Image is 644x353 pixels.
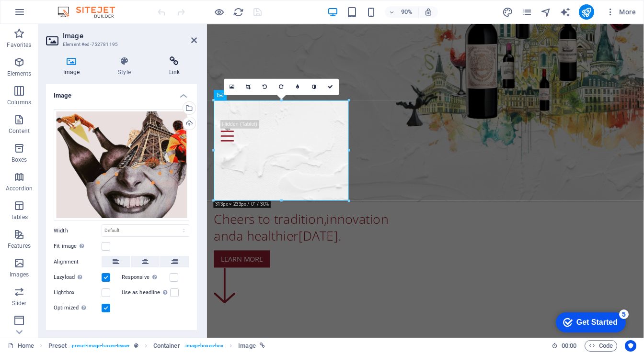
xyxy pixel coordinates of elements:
[322,78,339,95] a: Confirm ( Ctrl ⏎ )
[6,185,33,192] p: Accordion
[399,6,414,18] h6: 90%
[28,11,69,19] div: Get Started
[579,4,594,20] button: publish
[54,287,102,298] label: Lightbox
[184,340,224,352] span: . image-boxes-box
[48,340,265,352] nav: breadcrumb
[134,343,138,348] i: This element is a customizable preset
[606,7,636,17] span: More
[63,32,197,40] h2: Image
[11,213,28,221] p: Tables
[289,78,306,95] a: Blur
[63,40,178,49] h3: Element #ed-752781195
[562,340,576,352] span: 00 00
[8,5,78,25] div: Get Started 5 items remaining, 0% complete
[11,156,27,164] p: Boxes
[71,2,80,11] div: 5
[224,78,241,95] a: Select files from the file manager, stock photos, or upload file(s)
[560,6,571,18] button: text_generator
[70,340,130,352] span: . preset-image-boxes-teaser
[385,6,419,18] button: 90%
[8,340,34,352] a: Click to cancel selection. Double-click to open Pages
[560,7,571,18] i: AI Writer
[54,109,189,221] div: Untitleddesign30-d9BzeKJAQxAwnGQQLkYnOg.png
[502,6,514,18] button: design
[238,340,255,352] span: Click to select. Double-click to edit
[122,287,170,298] label: Use as headline
[54,241,102,252] label: Fit image
[122,272,170,283] label: Responsive
[589,340,613,352] span: Code
[54,228,102,233] label: Width
[10,271,29,278] p: Images
[12,299,27,307] p: Slider
[625,340,636,352] button: Usercentrics
[552,340,577,352] h6: Session time
[233,7,244,18] i: Reload page
[54,302,102,314] label: Optimized
[568,342,570,349] span: :
[581,7,592,18] i: Publish
[257,78,273,95] a: Rotate left 90°
[7,70,32,77] p: Elements
[152,56,197,77] h4: Link
[48,340,67,352] span: Click to select. Double-click to edit
[8,242,31,250] p: Features
[602,4,640,20] button: More
[540,7,552,18] i: Navigator
[502,7,513,18] i: Design (Ctrl+Alt+Y)
[521,6,533,18] button: pages
[521,7,532,18] i: Pages (Ctrl+Alt+S)
[54,272,102,283] label: Lazyload
[46,56,101,77] h4: Image
[153,340,180,352] span: Click to select. Double-click to edit
[424,8,433,16] i: On resize automatically adjust zoom level to fit chosen device.
[101,56,151,77] h4: Style
[7,41,31,49] p: Favorites
[241,78,257,95] a: Crop mode
[9,127,30,135] p: Content
[54,256,102,268] label: Alignment
[585,340,617,352] button: Code
[55,6,127,18] img: Editor Logo
[540,6,552,18] button: navigator
[273,78,289,95] a: Rotate right 90°
[260,343,265,348] i: This element is linked
[46,84,197,101] h4: Image
[46,321,197,344] h4: Text
[7,99,31,106] p: Columns
[306,78,322,95] a: Greyscale
[213,6,225,18] button: Click here to leave preview mode and continue editing
[232,6,244,18] button: reload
